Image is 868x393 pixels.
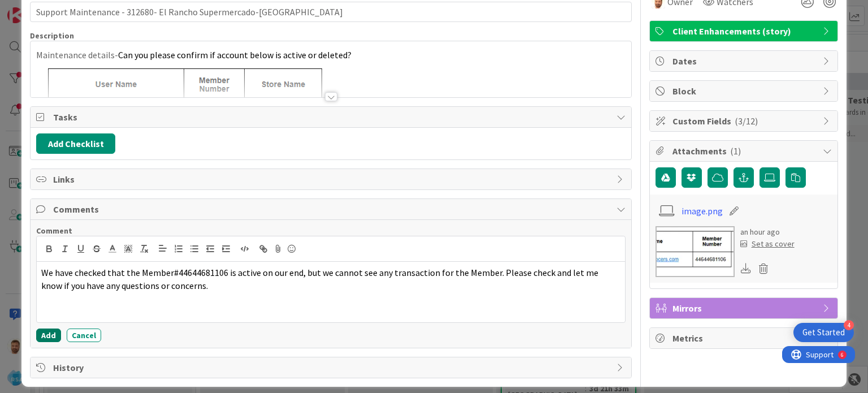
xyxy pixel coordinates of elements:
[672,331,817,345] span: Metrics
[36,329,61,342] button: Add
[740,261,753,276] div: Download
[672,114,817,128] span: Custom Fields
[53,110,610,124] span: Tasks
[53,361,610,374] span: History
[53,202,610,216] span: Comments
[36,133,115,154] button: Add Checklist
[730,145,741,157] span: ( 1 )
[735,115,758,127] span: ( 3/12 )
[740,226,795,238] div: an hour ago
[41,267,179,278] span: We have checked that the Member#
[672,54,817,68] span: Dates
[682,204,723,218] a: image.png
[24,2,51,15] span: Support
[53,172,610,186] span: Links
[36,226,72,236] span: Comment
[672,24,817,38] span: Client Enhancements (story)
[41,267,600,291] span: 44644681106 is active on our end, but we cannot see any transaction for the Member. Please check ...
[59,5,62,14] div: 6
[36,62,339,140] img: image.png
[802,327,845,338] div: Get Started
[30,2,631,22] input: type card name here...
[844,320,854,330] div: 4
[67,329,101,342] button: Cancel
[672,84,817,98] span: Block
[672,144,817,158] span: Attachments
[740,238,795,250] div: Set as cover
[793,323,854,342] div: Open Get Started checklist, remaining modules: 4
[118,49,351,61] span: Can you please confirm if account below is active or deleted?
[36,49,625,62] p: Maintenance details-
[672,301,817,315] span: Mirrors
[30,31,74,41] span: Description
